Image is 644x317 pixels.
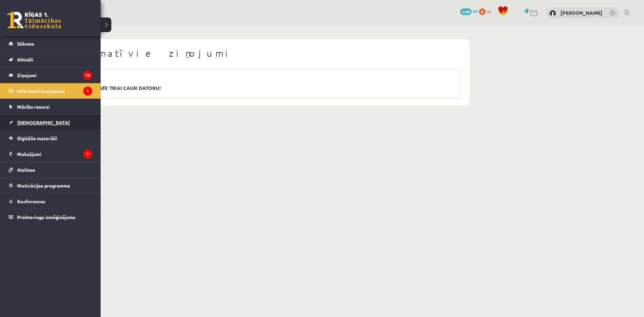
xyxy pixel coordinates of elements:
a: Ieskaites drīkst pildīt TIKAI CAUR DATORU! [57,84,452,92]
a: 0 xp [479,8,494,14]
a: 1348 mP [460,8,478,14]
a: Ziņojumi74 [9,67,92,83]
span: 0 [479,8,486,15]
span: xp [487,8,491,14]
a: Sākums [9,36,92,51]
h1: Informatīvie ziņojumi [49,48,461,59]
span: mP [473,8,478,14]
a: Rīgas 1. Tālmācības vidusskola [7,12,61,29]
a: [PERSON_NAME] [560,9,602,16]
span: Mācību resursi [17,104,50,110]
i: 1 [83,87,92,96]
a: Atzīmes [9,162,92,177]
img: Adrians Sekara [549,10,556,17]
span: Sākums [17,41,34,47]
a: Digitālie materiāli [9,130,92,146]
span: [DEMOGRAPHIC_DATA] [17,119,70,125]
i: 74 [83,71,92,80]
a: Informatīvie ziņojumi1 [9,83,92,99]
span: Aktuāli [17,56,33,62]
span: Proktoringa izmēģinājums [17,214,75,220]
a: Mācību resursi [9,99,92,114]
legend: Ziņojumi [17,67,92,83]
a: Motivācijas programma [9,178,92,193]
a: [DEMOGRAPHIC_DATA] [9,115,92,130]
legend: Informatīvie ziņojumi [17,83,92,99]
span: Digitālie materiāli [17,135,57,141]
a: Aktuāli [9,52,92,67]
span: Atzīmes [17,167,35,173]
i: 1 [83,150,92,159]
span: Konferences [17,198,45,204]
a: Konferences [9,194,92,209]
a: Proktoringa izmēģinājums [9,209,92,225]
a: Maksājumi1 [9,146,92,162]
span: 1348 [460,8,472,15]
span: Motivācijas programma [17,182,70,189]
legend: Maksājumi [17,146,92,162]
